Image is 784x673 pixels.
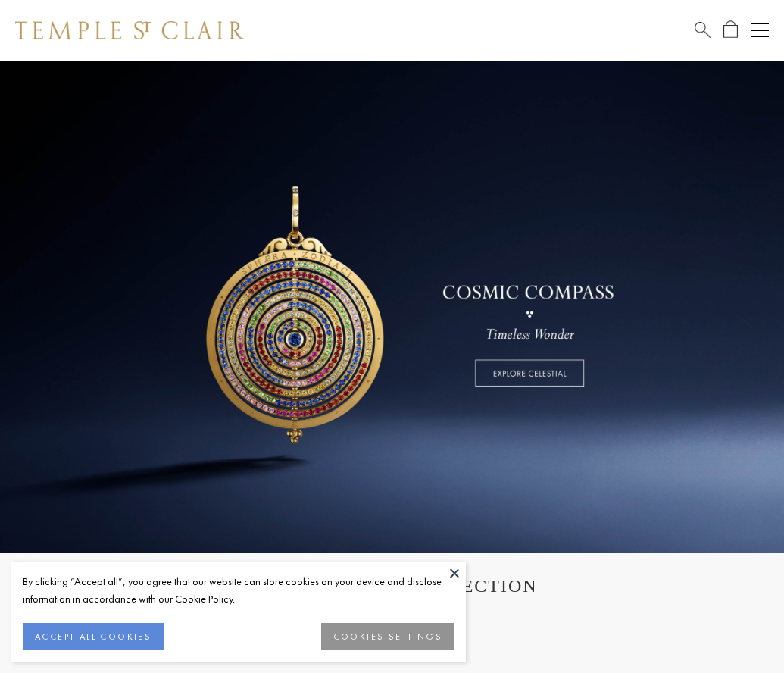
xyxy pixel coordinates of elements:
button: COOKIES SETTINGS [321,623,454,650]
button: ACCEPT ALL COOKIES [23,623,164,650]
button: Open navigation [751,21,769,39]
a: Open Shopping Bag [723,20,738,39]
a: Search [695,20,711,39]
div: By clicking “Accept all”, you agree that our website can store cookies on your device and disclos... [23,573,454,608]
img: Temple St. Clair [15,21,244,39]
